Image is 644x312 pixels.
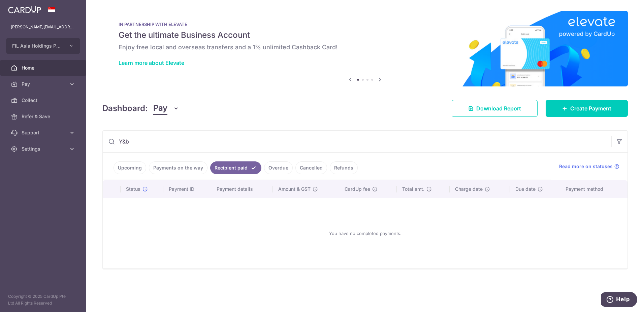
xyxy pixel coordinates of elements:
[119,30,612,41] h5: Get the ultimate Business Account
[546,100,628,117] a: Create Payment
[153,102,167,115] span: Pay
[570,104,611,112] span: Create Payment
[111,204,619,263] div: You have no completed payments.
[22,129,66,136] span: Support
[455,186,483,192] span: Charge date
[12,43,62,49] span: FIL Asia Holdings Pte Limited
[102,11,628,86] img: Renovation banner
[22,113,66,120] span: Refer & Save
[149,161,207,174] a: Payments on the way
[559,163,613,170] span: Read more on statuses
[102,102,148,114] h4: Dashboard:
[402,186,424,192] span: Total amt.
[126,186,140,192] span: Status
[119,43,612,51] h6: Enjoy free local and overseas transfers and a 1% unlimited Cashback Card!
[211,180,273,198] th: Payment details
[452,100,538,117] a: Download Report
[560,180,627,198] th: Payment method
[11,24,75,30] p: [PERSON_NAME][EMAIL_ADDRESS][DOMAIN_NAME]
[6,38,80,54] button: FIL Asia Holdings Pte Limited
[330,161,358,174] a: Refunds
[278,186,311,192] span: Amount & GST
[22,146,66,152] span: Settings
[103,131,611,152] input: Search by recipient name, payment id or reference
[22,81,66,87] span: Pay
[559,163,619,170] a: Read more on statuses
[601,292,637,309] iframe: Opens a widget where you can find more information
[22,64,66,71] span: Home
[210,161,261,174] a: Recipient paid
[476,104,521,112] span: Download Report
[22,97,66,104] span: Collect
[119,59,184,66] a: Learn more about Elevate
[515,186,536,192] span: Due date
[114,161,146,174] a: Upcoming
[264,161,293,174] a: Overdue
[163,180,211,198] th: Payment ID
[153,102,179,115] button: Pay
[8,5,41,14] img: CardUp
[345,186,370,192] span: CardUp fee
[119,22,612,27] p: IN PARTNERSHIP WITH ELEVATE
[295,161,327,174] a: Cancelled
